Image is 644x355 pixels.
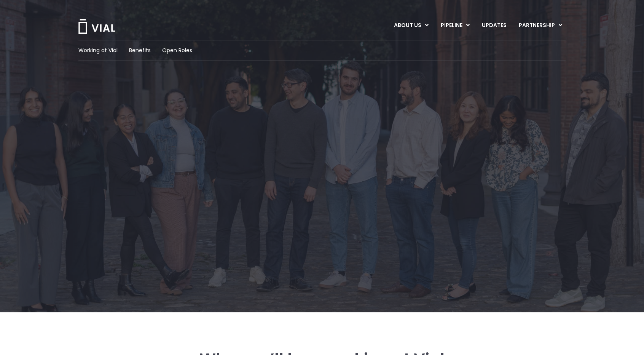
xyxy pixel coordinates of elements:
[435,19,475,32] a: PIPELINEMenu Toggle
[78,46,118,54] a: Working at Vial
[388,19,434,32] a: ABOUT USMenu Toggle
[78,19,116,34] img: Vial Logo
[129,46,151,54] a: Benefits
[513,19,568,32] a: PARTNERSHIPMenu Toggle
[162,46,192,54] a: Open Roles
[476,19,512,32] a: UPDATES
